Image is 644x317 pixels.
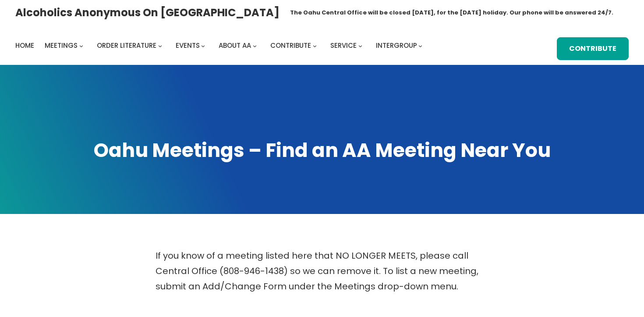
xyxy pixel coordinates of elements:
span: Home [15,41,34,50]
a: Events [176,39,200,52]
button: Meetings submenu [79,43,83,47]
a: Contribute [270,39,311,52]
span: Contribute [270,41,311,50]
a: About AA [219,39,251,52]
button: Events submenu [201,43,205,47]
button: Service submenu [358,43,362,47]
button: About AA submenu [253,43,257,47]
button: Order Literature submenu [158,43,162,47]
a: Service [330,39,357,52]
span: About AA [219,41,251,50]
button: Intergroup submenu [418,43,422,47]
a: Meetings [45,39,78,52]
span: Service [330,41,357,50]
span: Events [176,41,200,50]
span: Meetings [45,41,78,50]
h1: Oahu Meetings – Find an AA Meeting Near You [15,137,629,164]
a: Alcoholics Anonymous on [GEOGRAPHIC_DATA] [15,3,280,22]
a: Home [15,39,34,52]
h1: The Oahu Central Office will be closed [DATE], for the [DATE] holiday. Our phone will be answered... [290,8,613,17]
span: Intergroup [376,41,417,50]
p: If you know of a meeting listed here that NO LONGER MEETS, please call Central Office (808-946-14... [156,248,488,294]
a: Contribute [557,37,629,60]
nav: Intergroup [15,39,425,52]
a: Intergroup [376,39,417,52]
button: Contribute submenu [313,43,317,47]
span: Order Literature [97,41,156,50]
